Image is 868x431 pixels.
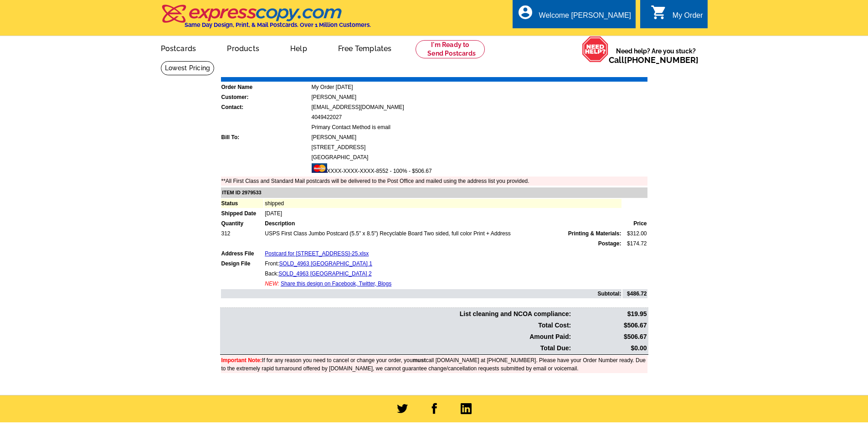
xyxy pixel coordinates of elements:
[281,280,391,287] a: Share this design on Facebook, Twitter, Blogs
[265,280,279,287] span: NEW:
[146,37,211,58] a: Postcards
[609,55,699,65] span: Call
[264,269,621,278] td: Back:
[517,4,534,21] i: account_circle
[311,103,647,112] td: [EMAIL_ADDRESS][DOMAIN_NAME]
[568,229,621,238] span: Printing & Materials:
[311,123,647,132] td: Primary Contact Method is email
[221,343,572,353] td: Total Due:
[413,357,426,363] b: must
[221,103,310,112] td: Contact:
[539,11,631,24] div: Welcome [PERSON_NAME]
[221,229,264,238] td: 312
[311,133,647,142] td: [PERSON_NAME]
[673,11,703,24] div: My Order
[221,187,647,198] td: ITEM ID 2979533
[651,4,667,21] i: shopping_cart
[324,37,406,58] a: Free Templates
[221,83,310,92] td: Order Name
[264,259,621,268] td: Front:
[276,37,322,58] a: Help
[609,47,703,65] span: Need help? Are you stuck?
[221,133,310,142] td: Bill To:
[311,143,647,152] td: [STREET_ADDRESS]
[264,219,621,228] td: Description
[221,219,264,228] td: Quantity
[264,229,621,238] td: USPS First Class Jumbo Postcard (5.5" x 8.5") Recyclable Board Two sided, full color Print + Address
[221,249,264,258] td: Address File
[312,163,327,173] img: mast.gif
[161,11,371,28] a: Same Day Design, Print, & Mail Postcards. Over 1 Million Customers.
[622,239,647,248] td: $174.72
[221,309,572,319] td: List cleaning and NCOA compliance:
[221,289,622,298] td: Subtotal:
[572,332,647,342] td: $506.67
[311,93,647,102] td: [PERSON_NAME]
[572,320,647,331] td: $506.67
[221,177,647,186] td: **All First Class and Standard Mail postcards will be delivered to the Post Office and mailed usi...
[622,219,647,228] td: Price
[221,356,647,373] td: If for any reason you need to cancel or change your order, you call [DOMAIN_NAME] at [PHONE_NUMBE...
[278,270,371,277] a: SOLD_4963 [GEOGRAPHIC_DATA] 2
[264,209,621,218] td: [DATE]
[572,309,647,319] td: $19.95
[311,153,647,162] td: [GEOGRAPHIC_DATA]
[582,36,609,62] img: help
[221,93,310,102] td: Customer:
[264,199,621,208] td: shipped
[572,343,647,353] td: $0.00
[622,289,647,298] td: $486.72
[279,260,372,267] a: SOLD_4963 [GEOGRAPHIC_DATA] 1
[212,37,274,58] a: Products
[221,332,572,342] td: Amount Paid:
[311,163,647,176] td: XXXX-XXXX-XXXX-8552 - 100% - $506.67
[624,55,699,65] a: [PHONE_NUMBER]
[221,209,264,218] td: Shipped Date
[265,250,369,257] a: Postcard for [STREET_ADDRESS]-25.xlsx
[185,21,371,28] h4: Same Day Design, Print, & Mail Postcards. Over 1 Million Customers.
[311,83,647,92] td: My Order [DATE]
[221,199,264,208] td: Status
[651,10,703,21] a: shopping_cart My Order
[598,240,621,247] strong: Postage:
[221,357,262,363] font: Important Note:
[221,320,572,331] td: Total Cost:
[622,229,647,238] td: $312.00
[311,113,647,122] td: 4049422027
[221,259,264,268] td: Design File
